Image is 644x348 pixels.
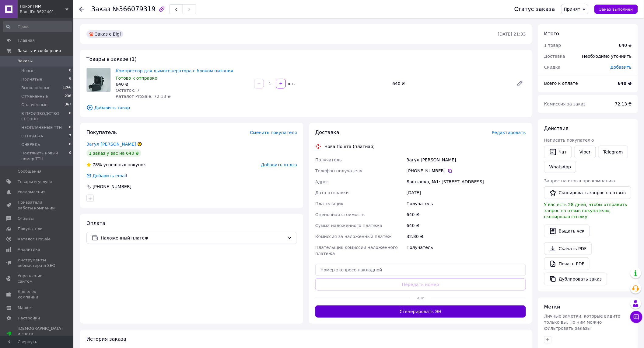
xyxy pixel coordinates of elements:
button: Чат [544,146,572,158]
span: Готово к отправке [116,76,157,81]
span: Сумма наложенного платежа [315,223,383,228]
span: 236 [65,94,71,99]
span: Личные заметки, которые видите только вы. По ним можно фильтровать заказы [544,314,621,331]
button: Выдать чек [544,225,590,237]
div: шт. [286,81,296,87]
span: 7 [69,133,71,139]
button: Чат с покупателем [630,311,642,323]
span: Кошелек компании [18,289,56,300]
span: Телефон получателя [315,168,362,173]
span: 1 товар [544,43,561,48]
time: [DATE] 21:33 [498,32,526,36]
span: ОЧЕРЕДЬ [21,142,40,147]
a: Telegram [598,146,628,158]
a: WhatsApp [544,161,576,173]
span: 0 [69,68,71,74]
button: Сгенерировать ЭН [315,305,526,318]
span: Итого [544,31,559,36]
span: Товары и услуги [18,179,52,184]
b: 640 ₴ [618,81,632,86]
span: Покупатели [18,226,43,232]
button: Заказ выполнен [594,5,638,14]
div: [PHONE_NUMBER] [92,184,132,190]
div: Ваш ID: 3622401 [20,9,73,15]
div: Добавить email [86,173,128,179]
span: 0 [69,150,71,161]
span: 78% [93,162,102,167]
a: Компрессор для дымогенератора с блоком питания [116,68,233,73]
div: Статус заказа [514,6,555,12]
span: Получатель [315,157,342,162]
span: 5 [69,77,71,82]
span: Доставка [315,129,339,135]
div: 1 заказ у вас на 640 ₴ [86,150,141,157]
div: Загул [PERSON_NAME] [405,154,527,165]
span: У вас есть 28 дней, чтобы отправить запрос на отзыв покупателю, скопировав ссылку. [544,202,627,219]
span: Оценочная стоимость [315,212,365,217]
span: ПокопТИМ [20,4,65,9]
span: 367 [65,102,71,108]
span: Оплата [86,220,105,226]
span: Комиссия за наложенный платёж [315,234,392,239]
input: Номер экспресс-накладной [315,264,526,276]
span: Дата отправки [315,190,349,195]
span: Заказы [18,58,33,64]
span: Заказ [91,5,110,13]
span: Уведомления [18,189,45,195]
span: Каталог ProSale: 72.13 ₴ [116,94,171,99]
button: Скопировать запрос на отзыв [544,186,631,199]
span: Маркет [18,305,33,311]
div: Нова Пошта (платная) [323,143,376,150]
div: успешных покупок [86,162,146,168]
span: Комиссия за заказ [544,102,586,106]
span: Плательщик комиссии наложенного платежа [315,245,398,256]
span: 0 [69,125,71,130]
div: 640 ₴ [390,79,511,88]
div: 640 ₴ [619,42,632,48]
span: Наложенный платеж [101,235,285,241]
span: Заказ выполнен [599,7,633,12]
span: Редактировать [492,130,526,135]
span: Каталог ProSale [18,236,51,242]
a: Печать PDF [544,257,590,270]
span: Новые [21,68,35,74]
div: Получатель [405,198,527,209]
span: Принят [564,7,580,12]
div: 640 ₴ [116,81,249,87]
span: Доставка [544,54,565,59]
span: Написать покупателю [544,138,594,143]
a: Редактировать [514,78,526,90]
button: Дублировать заказ [544,273,607,285]
span: Принятые [21,77,42,82]
span: 0 [69,111,71,122]
span: Покупатель [86,129,117,135]
span: 1266 [63,85,71,91]
span: Добавить [611,65,632,70]
div: 640 ₴ [405,209,527,220]
span: Метки [544,304,560,310]
div: 32.80 ₴ [405,231,527,242]
span: ОТПРАВКА [21,133,43,139]
div: [PHONE_NUMBER] [407,168,526,174]
span: Инструменты вебмастера и SEO [18,257,56,268]
span: В ПРОИЗВОДСТВО СРОЧНО [21,111,69,122]
span: Подтянуть новый номер ТТН [21,150,69,161]
span: Добавить отзыв [261,162,297,167]
span: Действия [544,126,569,131]
span: Управление сайтом [18,273,56,284]
a: Viber [574,146,596,158]
div: Вернуться назад [79,6,84,12]
div: 640 ₴ [405,220,527,231]
span: или [410,295,431,301]
span: Добавить товар [86,104,526,111]
span: Адрес [315,179,329,184]
span: Товары в заказе (1) [86,56,137,62]
span: №366079319 [112,5,156,13]
div: Получатель [405,242,527,259]
span: Главная [18,38,35,43]
div: Добавить email [92,173,128,179]
span: Всего к оплате [544,81,578,86]
span: Отмененные [21,94,48,99]
span: 0 [69,142,71,147]
input: Поиск [3,21,72,32]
